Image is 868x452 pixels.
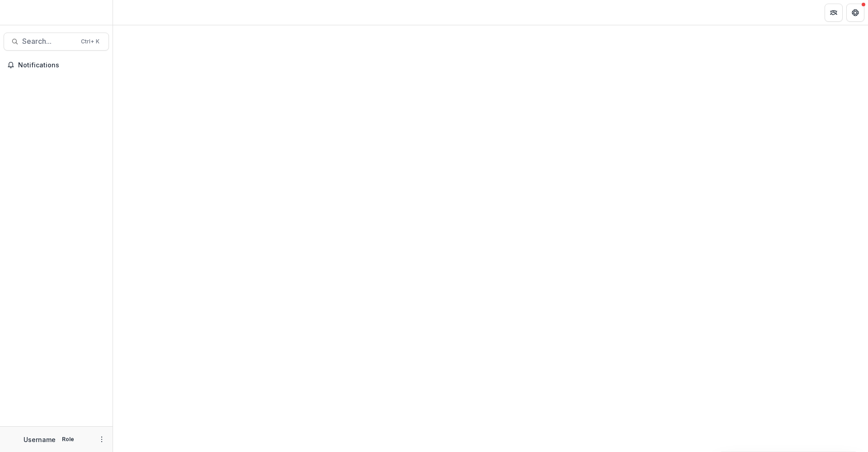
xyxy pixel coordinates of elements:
button: Search... [4,33,109,51]
span: Search... [22,37,75,46]
p: Username [24,435,56,444]
p: Role [59,435,77,443]
div: Ctrl + K [79,37,101,47]
nav: breadcrumb [117,6,155,19]
button: Notifications [4,58,109,72]
button: More [96,434,107,445]
button: Get Help [846,4,864,22]
span: Notifications [18,61,105,69]
button: Partners [825,4,843,22]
